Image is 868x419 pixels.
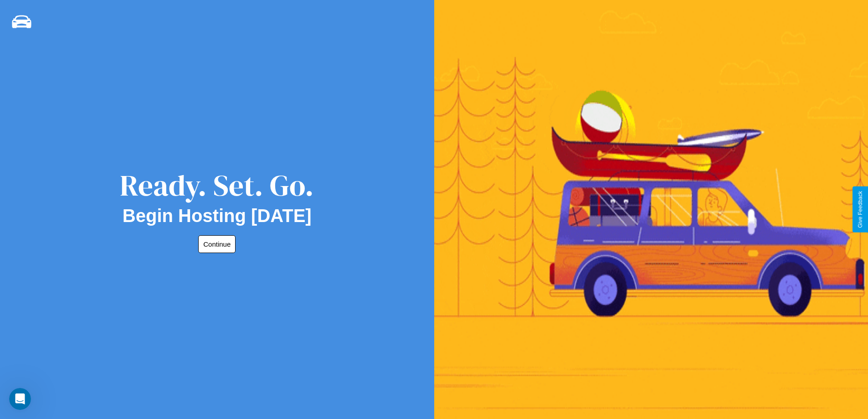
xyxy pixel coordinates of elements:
iframe: Intercom live chat [9,388,31,410]
h2: Begin Hosting [DATE] [123,206,312,226]
button: Continue [198,235,236,253]
div: Give Feedback [857,191,863,228]
div: Ready. Set. Go. [120,165,314,206]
